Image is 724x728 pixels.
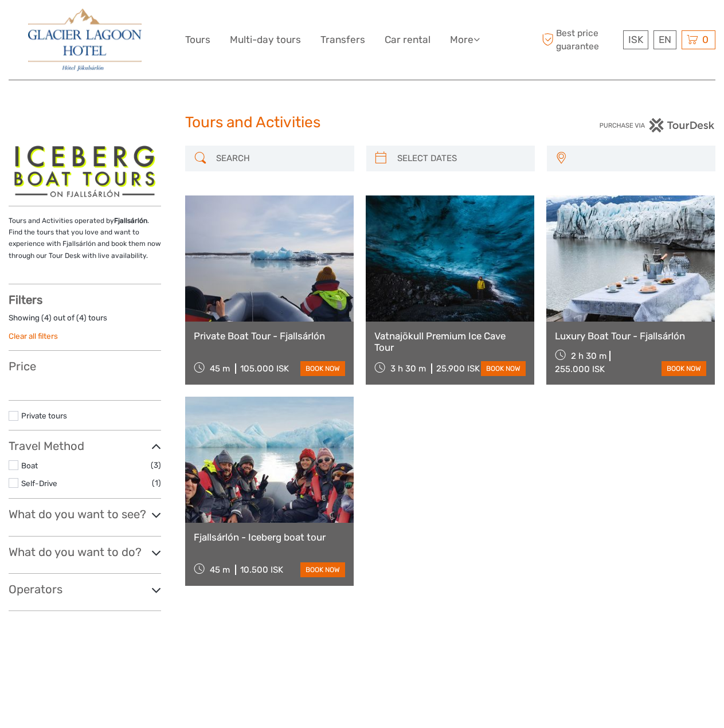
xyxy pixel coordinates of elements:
a: book now [300,361,345,376]
a: book now [300,562,345,577]
h3: What do you want to see? [9,507,161,521]
a: Private tours [21,411,67,420]
a: Boat [21,461,38,470]
a: Private Boat Tour - Fjallsárlón [194,330,345,342]
a: Multi-day tours [230,32,301,48]
img: PurchaseViaTourDesk.png [599,118,715,132]
h3: What do you want to do? [9,545,161,559]
a: Vatnajökull Premium Ice Cave Tour [374,330,526,354]
a: Fjallsárlón - Iceberg boat tour [194,531,345,543]
strong: Filters [9,293,42,307]
span: (3) [151,459,161,472]
div: 105.000 ISK [240,363,289,374]
a: Tours [185,32,210,48]
a: Clear all filters [9,331,58,340]
label: 4 [79,312,84,323]
a: Car rental [385,32,431,48]
div: 25.900 ISK [436,363,480,374]
a: Self-Drive [21,479,57,488]
span: ISK [628,34,643,45]
div: Showing ( ) out of ( ) tours [9,312,161,330]
div: 255.000 ISK [555,364,605,374]
span: (1) [152,476,161,490]
span: 0 [700,34,710,45]
span: 3 h 30 m [390,363,426,374]
input: SEARCH [212,148,348,169]
input: SELECT DATES [393,148,529,169]
span: 45 m [210,565,230,575]
h3: Price [9,359,161,373]
label: 4 [44,312,49,323]
p: Tours and Activities operated by . Find the tours that you love and want to experience with Fjall... [9,215,161,262]
a: Transfers [320,32,365,48]
div: 10.500 ISK [240,565,283,575]
img: 2790-86ba44ba-e5e5-4a53-8ab7-28051417b7bc_logo_big.jpg [28,9,142,71]
a: Luxury Boat Tour - Fjallsárlón [555,330,706,342]
span: 2 h 30 m [571,351,606,361]
a: book now [662,361,706,376]
a: book now [481,361,526,376]
h1: Tours and Activities [185,113,539,132]
span: Best price guarantee [539,27,620,52]
strong: Fjallsárlón [114,217,147,225]
a: More [450,32,480,48]
div: EN [653,30,676,49]
h3: Operators [9,582,161,596]
span: 45 m [210,363,230,374]
img: 452-1_logo_thumbnail.png [14,146,155,197]
h3: Travel Method [9,439,161,453]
